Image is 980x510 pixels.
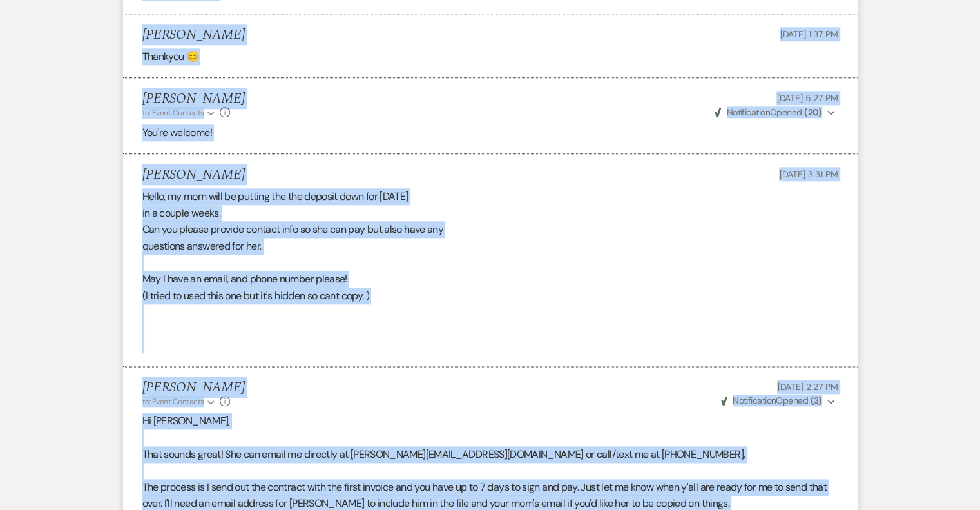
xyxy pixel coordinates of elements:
[142,108,204,118] span: to: Event Contacts
[777,381,838,393] span: [DATE] 2:27 PM
[142,167,245,183] h5: [PERSON_NAME]
[142,396,216,407] button: to: Event Contacts
[142,107,216,119] button: to: Event Contacts
[142,91,245,107] h5: [PERSON_NAME]
[719,394,838,407] button: NotificationOpened (3)
[715,106,822,118] span: Opened
[733,395,776,406] span: Notification
[810,395,821,406] strong: ( 3 )
[804,106,822,118] strong: ( 20 )
[727,106,770,118] span: Notification
[142,48,838,65] div: Thankyou 😊
[142,380,245,396] h5: [PERSON_NAME]
[142,124,838,141] p: You're welcome!
[142,413,838,429] p: Hi [PERSON_NAME],
[142,188,838,353] div: Hello, my mom will be putting the the deposit down for [DATE] in a couple weeks. Can you please p...
[721,395,822,406] span: Opened
[779,168,838,180] span: [DATE] 3:31 PM
[776,92,838,104] span: [DATE] 5:27 PM
[142,27,245,43] h5: [PERSON_NAME]
[142,397,204,407] span: to: Event Contacts
[142,446,838,463] p: That sounds great! She can email me directly at [PERSON_NAME][EMAIL_ADDRESS][DOMAIN_NAME] or call...
[780,28,838,40] span: [DATE] 1:37 PM
[713,106,838,119] button: NotificationOpened (20)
